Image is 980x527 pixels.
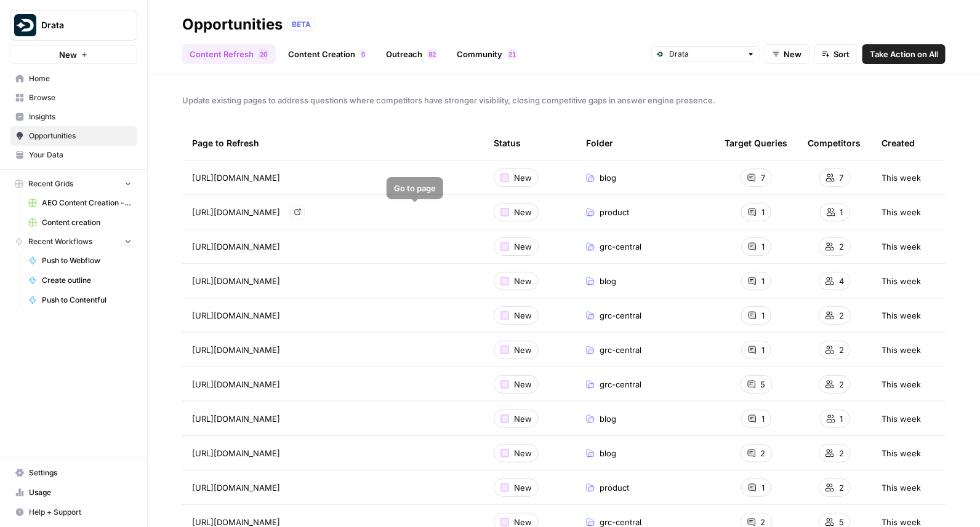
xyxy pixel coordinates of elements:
[361,49,365,59] span: 0
[725,126,787,160] div: Target Queries
[882,447,921,459] span: This week
[514,206,532,218] span: New
[870,48,938,60] span: Take Action on All
[10,126,137,146] a: Opportunities
[29,73,132,84] span: Home
[10,232,137,251] button: Recent Workflows
[512,49,516,59] span: 1
[514,447,532,459] span: New
[839,344,844,356] span: 2
[182,44,276,64] a: Content Refresh20
[882,126,915,160] div: Created
[761,309,765,322] span: 1
[600,172,616,184] span: blog
[10,69,137,89] a: Home
[839,481,844,494] span: 2
[42,197,132,208] span: AEO Content Creation - Aug Pull
[29,467,132,478] span: Settings
[192,172,280,184] span: [URL][DOMAIN_NAME]
[29,111,132,122] span: Insights
[600,378,641,390] span: grc-central
[600,240,641,253] span: grc-central
[10,46,137,64] button: New
[42,275,132,286] span: Create outline
[182,15,283,34] div: Opportunities
[192,126,474,160] div: Page to Refresh
[840,172,844,184] span: 7
[586,126,613,160] div: Folder
[600,275,616,287] span: blog
[192,275,280,287] span: [URL][DOMAIN_NAME]
[192,481,280,494] span: [URL][DOMAIN_NAME]
[10,88,137,108] a: Browse
[360,49,366,59] div: 0
[59,49,77,61] span: New
[29,507,132,518] span: Help + Support
[192,309,280,322] span: [URL][DOMAIN_NAME]
[10,483,137,502] a: Usage
[29,487,132,498] span: Usage
[669,48,742,60] input: Drata
[281,44,374,64] a: Content Creation0
[761,172,765,184] span: 7
[882,344,921,356] span: This week
[814,44,857,64] button: Sort
[514,309,532,322] span: New
[761,206,765,218] span: 1
[23,251,137,271] a: Push to Webflow
[761,240,765,253] span: 1
[862,44,946,64] button: Take Action on All
[10,107,137,127] a: Insights
[23,290,137,310] a: Push to Contentful
[882,275,921,287] span: This week
[833,48,849,60] span: Sort
[42,217,132,228] span: Content creation
[449,44,524,64] a: Community21
[882,172,921,184] span: This week
[514,275,532,287] span: New
[182,94,946,106] span: Update existing pages to address questions where competitors have stronger visibility, closing co...
[192,447,280,459] span: [URL][DOMAIN_NAME]
[10,502,137,522] button: Help + Support
[600,447,616,459] span: blog
[600,206,629,218] span: product
[839,275,844,287] span: 4
[42,295,132,306] span: Push to Contentful
[192,344,280,356] span: [URL][DOMAIN_NAME]
[882,206,921,218] span: This week
[23,213,137,232] a: Content creation
[507,49,517,59] div: 21
[29,92,132,103] span: Browse
[600,481,629,494] span: product
[508,49,512,59] span: 2
[882,413,921,425] span: This week
[761,275,765,287] span: 1
[10,175,137,193] button: Recent Grids
[840,206,843,218] span: 1
[600,344,641,356] span: grc-central
[514,413,532,425] span: New
[761,481,765,494] span: 1
[514,378,532,390] span: New
[28,178,73,189] span: Recent Grids
[428,49,432,59] span: 8
[514,481,532,494] span: New
[29,130,132,141] span: Opportunities
[192,413,280,425] span: [URL][DOMAIN_NAME]
[600,309,641,322] span: grc-central
[784,48,801,60] span: New
[882,481,921,494] span: This week
[840,413,843,425] span: 1
[882,309,921,322] span: This week
[808,126,861,160] div: Competitors
[192,240,280,253] span: [URL][DOMAIN_NAME]
[761,447,766,459] span: 2
[839,309,844,322] span: 2
[23,271,137,290] a: Create outline
[23,193,137,213] a: AEO Content Creation - Aug Pull
[260,49,263,59] span: 2
[514,240,532,253] span: New
[839,240,844,253] span: 2
[29,149,132,160] span: Your Data
[379,44,444,64] a: Outreach82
